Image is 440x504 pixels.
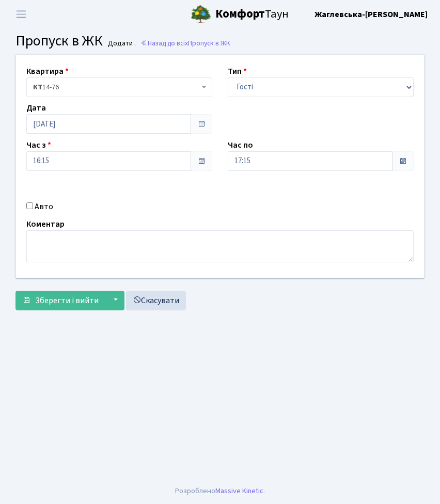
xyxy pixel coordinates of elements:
button: Переключити навігацію [8,6,34,23]
label: Коментар [26,218,65,230]
span: Зберегти і вийти [35,295,99,306]
span: <b>КТ</b>&nbsp;&nbsp;&nbsp;&nbsp;14-76 [33,82,199,92]
label: Авто [35,200,53,213]
label: Квартира [26,65,69,77]
img: logo.png [191,4,211,25]
b: Жаглевська-[PERSON_NAME] [315,9,428,20]
span: Пропуск в ЖК [188,38,230,48]
a: Жаглевська-[PERSON_NAME] [315,8,428,21]
b: КТ [33,82,42,92]
b: Комфорт [215,6,265,22]
a: Скасувати [126,291,186,310]
label: Час з [26,139,51,151]
label: Тип [228,65,247,77]
a: Massive Kinetic [215,485,263,496]
span: <b>КТ</b>&nbsp;&nbsp;&nbsp;&nbsp;14-76 [26,77,212,97]
label: Дата [26,102,46,114]
span: Пропуск в ЖК [15,30,103,51]
small: Додати . [106,39,136,48]
label: Час по [228,139,253,151]
a: Назад до всіхПропуск в ЖК [140,38,230,48]
span: Таун [215,6,289,23]
div: Розроблено . [175,485,265,497]
button: Зберегти і вийти [15,291,105,310]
